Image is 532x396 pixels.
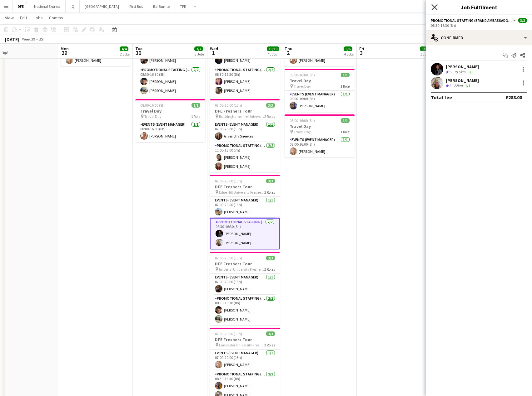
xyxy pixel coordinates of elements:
[210,337,280,342] h3: DFE Freshers Tour
[120,46,128,51] span: 4/4
[264,267,275,272] span: 2 Roles
[284,49,292,56] span: 2
[135,99,205,142] app-job-card: 08:00-16:00 (8h)1/1Travel Day Travel Day1 RoleEvents (Event Manager)1/108:00-16:00 (8h)[PERSON_NAME]
[61,46,69,51] span: Mon
[135,108,205,114] h3: Travel Day
[294,129,311,134] span: Travel Day
[215,256,242,260] span: 07:00-20:00 (13h)
[285,69,355,112] app-job-card: 08:00-16:00 (8h)1/1Travel Day Travel Day1 RoleEvents (Event Manager)1/108:00-16:00 (8h)[PERSON_NAME]
[210,184,280,190] h3: DFE Freshers Tour
[431,18,512,23] span: Promotional Staffing (Brand Ambassadors)
[135,23,205,97] div: 07:00-20:00 (13h)3/3DFE Freshers Tour [GEOGRAPHIC_DATA] Freshers Fair2 RolesEvents (Event Manager...
[420,52,428,56] div: 1 Job
[426,3,532,11] h3: Job Fulfilment
[431,18,517,23] button: Promotional Staffing (Brand Ambassadors)
[431,23,527,28] div: 08:30-16:30 (8h)
[210,295,280,325] app-card-role: Promotional Staffing (Brand Ambassadors)2/208:30-16:30 (8h)[PERSON_NAME][PERSON_NAME]
[60,49,69,56] span: 29
[66,0,80,12] button: IQ
[210,261,280,267] h3: DFE Freshers Tour
[210,218,280,249] app-card-role: Promotional Staffing (Brand Ambassadors)2/208:30-16:30 (8h)[PERSON_NAME][PERSON_NAME]
[264,114,275,119] span: 2 Roles
[144,114,162,119] span: Travel Day
[264,190,275,195] span: 2 Roles
[219,343,264,347] span: Lancaster University Freshers Fair
[446,64,479,70] div: [PERSON_NAME]
[341,129,350,134] span: 1 Role
[420,46,429,51] span: 3/3
[344,52,354,56] div: 4 Jobs
[13,0,29,12] button: DFE
[285,136,355,157] app-card-role: Events (Event Manager)1/108:00-16:00 (8h)[PERSON_NAME]
[341,118,350,123] span: 1/1
[285,78,355,84] h3: Travel Day
[20,15,27,21] span: Edit
[175,0,191,12] button: TPE
[266,179,275,183] span: 3/3
[344,46,352,51] span: 6/6
[191,103,200,108] span: 1/1
[39,37,45,41] div: BST
[215,331,242,336] span: 07:00-20:00 (13h)
[215,103,242,108] span: 07:00-20:00 (13h)
[285,123,355,129] h3: Travel Day
[47,14,66,22] a: Comms
[124,0,148,12] button: First Bus
[341,73,350,77] span: 1/1
[210,23,280,97] app-job-card: 07:00-20:00 (13h)3/3DFE Freshers Tour Brighton University Freshers Fair2 RolesEvents (Event Manag...
[21,37,36,41] span: Week 39
[505,94,522,100] div: £288.00
[266,103,275,108] span: 3/3
[31,14,45,22] a: Jobs
[210,66,280,97] app-card-role: Promotional Staffing (Brand Ambassadors)2/208:30-16:30 (8h)[PERSON_NAME][PERSON_NAME]
[285,114,355,157] app-job-card: 08:00-16:00 (8h)1/1Travel Day Travel Day1 RoleEvents (Event Manager)1/108:00-16:00 (8h)[PERSON_NAME]
[210,252,280,325] app-job-card: 07:00-20:00 (13h)3/3DFE Freshers Tour Imperial University Freshers Fair2 RolesEvents (Event Manag...
[210,108,280,114] h3: DFE Freshers Tour
[450,83,451,88] span: 4
[194,46,203,51] span: 7/7
[267,46,279,51] span: 19/19
[446,78,479,83] div: [PERSON_NAME]
[209,49,218,56] span: 1
[210,175,280,249] app-job-card: 07:00-20:00 (13h)3/3DFE Freshers Tour Edge Hill University Freshers Fair2 RolesEvents (Event Mana...
[49,15,63,21] span: Comms
[140,103,166,108] span: 08:00-16:00 (8h)
[219,190,264,195] span: Edge Hill University Freshers Fair
[285,91,355,112] app-card-role: Events (Event Manager)1/108:00-16:00 (8h)[PERSON_NAME]
[17,14,30,22] a: Edit
[426,30,532,45] div: Confirmed
[465,83,470,88] app-skills-label: 1/1
[210,121,280,142] app-card-role: Events (Event Manager)1/107:00-20:00 (13h)Givenchy Sneekes
[135,66,205,97] app-card-role: Promotional Staffing (Brand Ambassadors)2/208:30-16:30 (8h)[PERSON_NAME][PERSON_NAME]
[210,46,218,51] span: Wed
[453,70,467,75] div: 19.5km
[33,15,43,21] span: Jobs
[219,267,264,272] span: Imperial University Freshers Fair
[468,70,473,74] app-skills-label: 1/1
[191,114,200,119] span: 1 Role
[5,36,19,42] div: [DATE]
[450,70,451,74] span: 5
[80,0,124,12] button: [GEOGRAPHIC_DATA]
[266,331,275,336] span: 3/3
[358,49,364,56] span: 3
[210,99,280,172] app-job-card: 07:00-20:00 (13h)3/3DFE Freshers Tour Buckinghamshire University Freshers Fair2 RolesEvents (Even...
[195,52,204,56] div: 3 Jobs
[453,83,464,89] div: 22km
[2,14,16,22] a: View
[264,343,275,347] span: 2 Roles
[29,0,66,12] button: National Express
[210,350,280,371] app-card-role: Events (Event Manager)1/107:00-20:00 (13h)[PERSON_NAME]
[359,46,364,51] span: Fri
[210,197,280,218] app-card-role: Events (Event Manager)1/107:00-20:00 (13h)[PERSON_NAME]
[285,46,292,51] span: Thu
[134,49,142,56] span: 30
[267,52,279,56] div: 7 Jobs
